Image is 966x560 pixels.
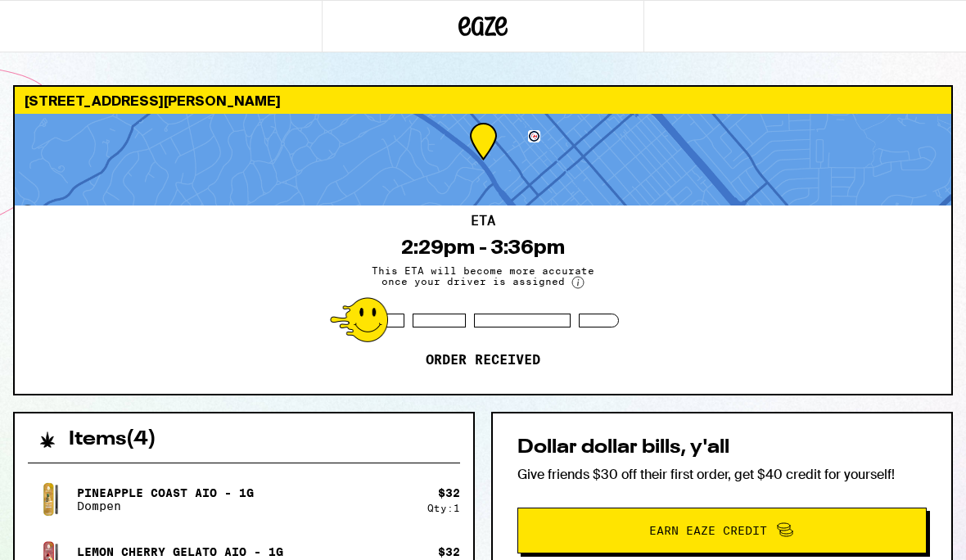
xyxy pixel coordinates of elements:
div: Qty: 1 [427,503,460,513]
p: Give friends $30 off their first order, get $40 credit for yourself! [517,466,927,483]
p: Lemon Cherry Gelato AIO - 1g [77,545,283,558]
div: $ 32 [438,486,460,499]
span: Earn Eaze Credit [649,525,767,536]
p: Dompen [77,499,254,513]
button: Earn Eaze Credit [517,508,927,553]
span: This ETA will become more accurate once your driver is assigned [360,265,606,289]
h2: ETA [471,215,495,228]
img: Pineapple Coast AIO - 1g [28,476,74,522]
h2: Items ( 4 ) [69,430,156,449]
h2: Dollar dollar bills, y'all [517,438,927,458]
p: Pineapple Coast AIO - 1g [77,486,254,499]
div: [STREET_ADDRESS][PERSON_NAME] [15,87,951,114]
div: $ 32 [438,545,460,558]
p: Order received [426,352,540,368]
div: 2:29pm - 3:36pm [401,236,565,259]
